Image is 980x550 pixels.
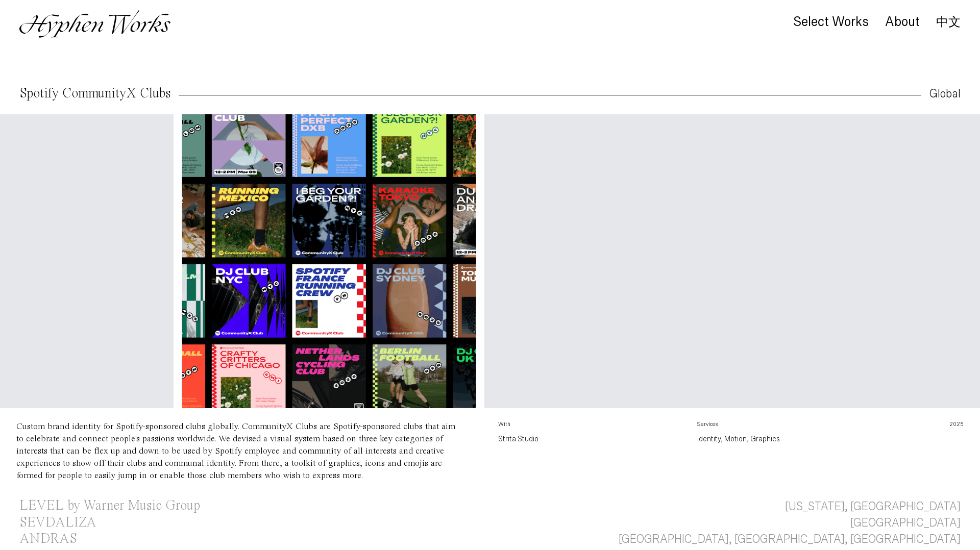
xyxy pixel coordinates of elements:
div: About [885,15,920,29]
div: LEVEL by Warner Music Group [19,499,200,513]
img: Hyphen Works [19,10,170,38]
p: Services [697,420,880,433]
div: [US_STATE], [GEOGRAPHIC_DATA] [785,498,961,515]
p: With [498,420,681,433]
div: Select Works [793,15,869,29]
p: Strita Studio [498,433,681,445]
div: Custom brand identity for Spotify-sponsored clubs globally. CommunityX Clubs are Spotify-sponsore... [16,422,455,480]
div: ANDRAS [19,532,77,546]
a: Select Works [793,17,869,28]
div: SEVDALIZA [19,516,96,530]
p: 2025 [897,420,964,433]
div: Spotify CommunityX Clubs [19,87,170,101]
div: Global [929,86,961,102]
a: 中文 [936,16,961,28]
div: [GEOGRAPHIC_DATA], [GEOGRAPHIC_DATA], [GEOGRAPHIC_DATA] [619,531,961,547]
a: About [885,17,920,28]
p: Identity, Motion, Graphics [697,433,880,445]
div: [GEOGRAPHIC_DATA] [850,515,961,531]
img: Z6M21ZbqstJ9-Pgm_Spotify-CommX-Club-2.png [182,114,476,408]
